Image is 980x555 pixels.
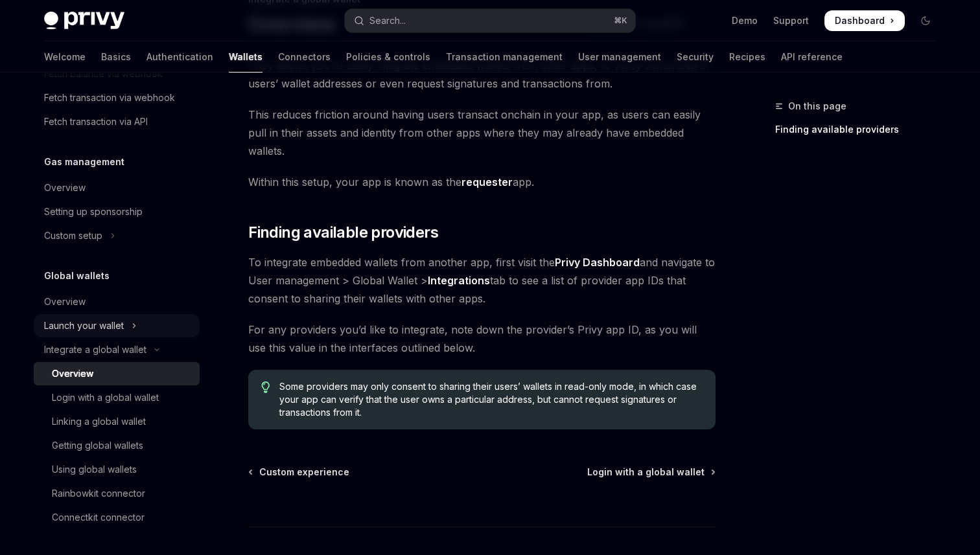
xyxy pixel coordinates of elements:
[44,204,143,220] div: Setting up sponsorship
[44,114,148,130] div: Fetch transaction via API
[555,256,640,269] strong: Privy Dashboard
[44,12,124,30] img: dark logo
[34,224,200,247] button: Toggle Custom setup section
[729,41,765,73] a: Recipes
[44,180,86,196] div: Overview
[250,466,349,479] a: Custom experience
[44,294,86,310] div: Overview
[34,200,200,223] a: Setting up sponsorship
[732,14,758,27] a: Demo
[788,98,846,114] span: On this page
[278,41,331,73] a: Connectors
[44,268,110,284] h5: Global wallets
[229,41,262,73] a: Wallets
[34,410,200,433] a: Linking a global wallet
[52,486,145,501] div: Rainbowkit connector
[248,253,716,308] span: To integrate embedded wallets from another app, first visit the and navigate to User management >...
[52,414,146,429] div: Linking a global wallet
[44,41,86,73] a: Welcome
[248,56,716,93] span: Privy allows you to easily integrate embedded wallets from other apps, to verify ownership of use...
[34,86,200,109] a: Fetch transaction via webhook
[346,41,430,73] a: Policies & controls
[34,110,200,133] a: Fetch transaction via API
[34,386,200,409] a: Login with a global wallet
[578,41,661,73] a: User management
[345,9,635,32] button: Open search
[677,41,714,73] a: Security
[461,176,513,188] strong: requester
[261,381,270,393] svg: Tip
[775,119,946,140] a: Finding available providers
[248,106,716,160] span: This reduces friction around having users transact onchain in your app, as users can easily pull ...
[44,154,124,170] h5: Gas management
[44,90,175,106] div: Fetch transaction via webhook
[781,41,843,73] a: API reference
[146,41,213,73] a: Authentication
[824,10,905,31] a: Dashboard
[52,390,159,405] div: Login with a global wallet
[101,41,131,73] a: Basics
[248,321,716,357] span: For any providers you’d like to integrate, note down the provider’s Privy app ID, as you will use...
[614,16,627,26] span: ⌘ K
[428,274,490,288] a: Integrations
[259,466,349,479] span: Custom experience
[428,274,490,287] strong: Integrations
[587,466,705,479] span: Login with a global wallet
[34,434,200,457] a: Getting global wallets
[279,380,703,419] span: Some providers may only consent to sharing their users’ wallets in read-only mode, in which case ...
[34,314,200,337] button: Toggle Launch your wallet section
[446,41,563,73] a: Transaction management
[248,222,438,243] span: Finding available providers
[34,458,200,481] a: Using global wallets
[773,14,809,27] a: Support
[34,362,200,385] a: Overview
[44,342,146,357] div: Integrate a global wallet
[34,482,200,505] a: Rainbowkit connector
[52,438,143,453] div: Getting global wallets
[587,466,714,479] a: Login with a global wallet
[248,173,716,191] span: Within this setup, your app is known as the app.
[34,506,200,529] a: Connectkit connector
[52,510,145,525] div: Connectkit connector
[44,228,102,244] div: Custom setup
[34,338,200,361] button: Toggle Integrate a global wallet section
[44,318,124,334] div: Launch your wallet
[369,13,406,28] div: Search...
[835,14,885,27] span: Dashboard
[555,256,640,269] a: Privy Dashboard
[34,176,200,199] a: Overview
[52,462,137,477] div: Using global wallets
[34,290,200,313] a: Overview
[52,366,93,381] div: Overview
[915,10,936,31] button: Toggle dark mode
